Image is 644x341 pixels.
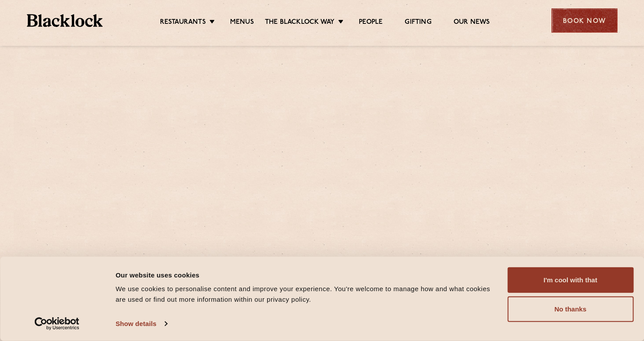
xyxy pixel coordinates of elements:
button: I'm cool with that [507,267,633,293]
a: Menus [230,18,254,28]
img: BL_Textured_Logo-footer-cropped.svg [27,14,103,27]
a: Gifting [405,18,431,28]
a: Our News [454,18,490,28]
a: People [359,18,383,28]
div: Book Now [551,8,618,33]
div: Our website uses cookies [115,270,497,280]
a: Usercentrics Cookiebot - opens in a new window [19,317,96,330]
a: Show details [115,317,167,330]
div: We use cookies to personalise content and improve your experience. You're welcome to manage how a... [115,284,497,305]
a: Restaurants [160,18,206,28]
a: The Blacklock Way [265,18,335,28]
button: No thanks [507,296,633,322]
